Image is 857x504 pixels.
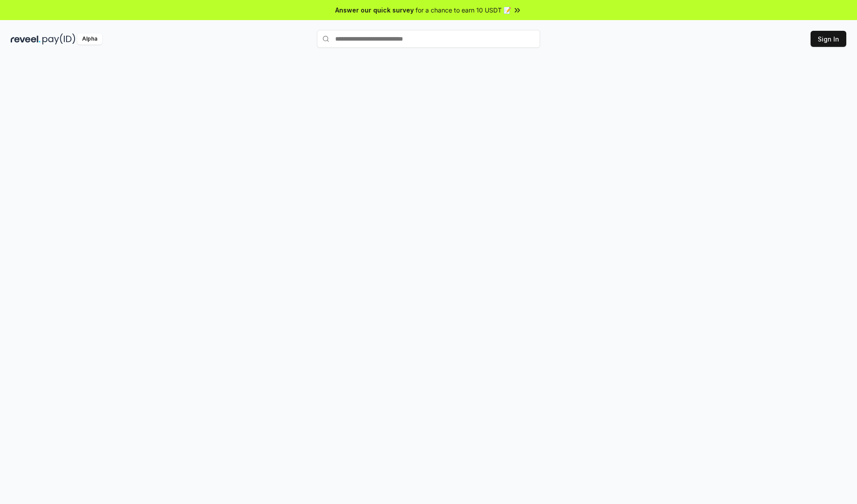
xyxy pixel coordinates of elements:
img: pay_id [42,33,75,45]
span: for a chance to earn 10 USDT 📝 [416,5,511,15]
span: Answer our quick survey [335,5,414,15]
button: Sign In [811,31,846,47]
img: reveel_dark [11,33,41,45]
div: Alpha [77,33,102,45]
